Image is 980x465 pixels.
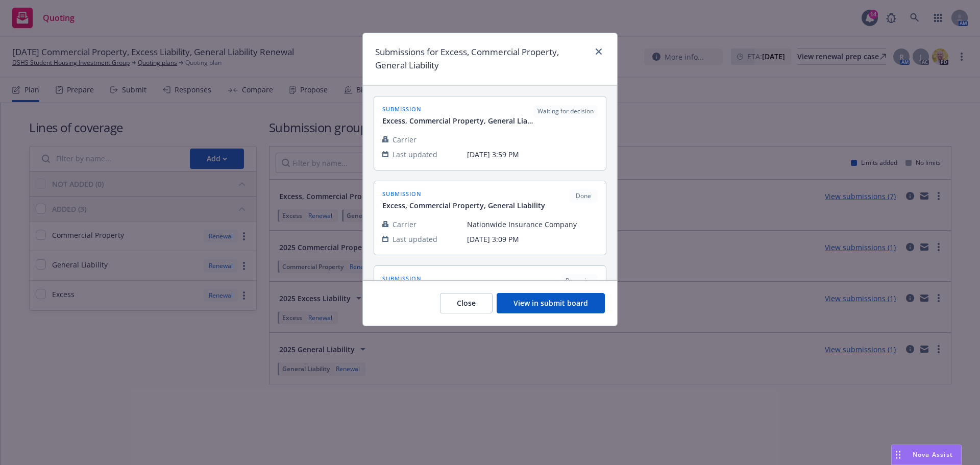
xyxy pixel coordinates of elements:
[566,276,594,285] span: Preparing
[891,445,962,465] button: Nova Assist
[467,149,598,160] span: [DATE] 3:59 PM
[467,219,598,230] span: Nationwide Insurance Company
[382,274,545,283] span: submission
[375,45,589,72] h1: Submissions for Excess, Commercial Property, General Liability
[393,234,437,244] span: Last updated
[467,234,598,244] span: [DATE] 3:09 PM
[382,189,545,198] span: submission
[537,107,594,116] span: Waiting for decision
[393,149,437,160] span: Last updated
[593,45,605,58] a: close
[382,200,545,211] span: Excess, Commercial Property, General Liability
[393,219,416,230] span: Carrier
[393,134,416,145] span: Carrier
[497,293,605,313] button: View in submit board
[573,191,594,201] span: Done
[913,450,953,459] span: Nova Assist
[382,105,533,113] span: submission
[440,293,493,313] button: Close
[892,445,904,464] div: Drag to move
[382,115,533,126] span: Excess, Commercial Property, General Liability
